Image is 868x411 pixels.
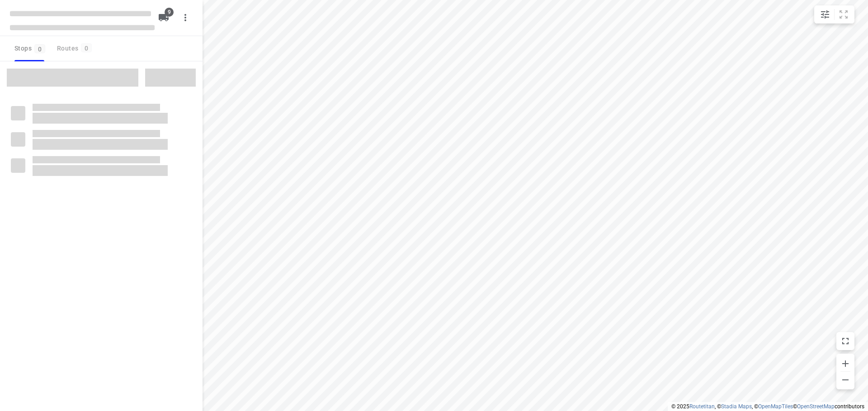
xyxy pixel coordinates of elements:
[797,403,835,410] a: OpenStreetMap
[689,403,715,410] a: Routetitan
[816,5,834,23] button: Map settings
[758,403,793,410] a: OpenMapTiles
[721,403,752,410] a: Stadia Maps
[814,5,854,23] div: small contained button group
[671,403,864,410] li: © 2025 , © , © © contributors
